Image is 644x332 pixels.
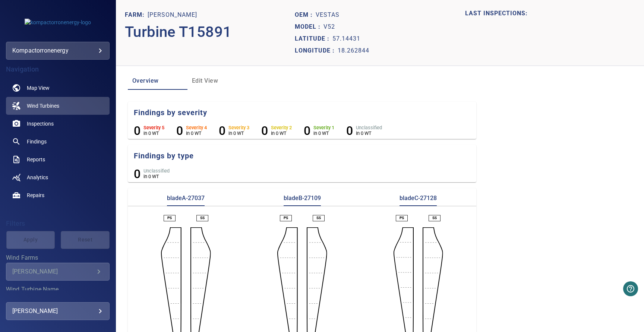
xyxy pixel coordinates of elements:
[27,192,44,199] span: Repairs
[338,46,369,55] p: 18.262844
[134,151,476,161] h5: Findings by type
[6,115,110,133] a: inspections noActive
[465,9,635,18] p: LAST INSPECTIONS:
[295,46,338,55] p: Longitude :
[25,19,91,26] img: kompactorronenergy-logo
[6,220,110,227] h4: Filters
[6,186,110,204] a: repairs noActive
[6,151,110,168] a: reports noActive
[271,130,292,136] p: in 0 WT
[27,84,50,92] span: Map View
[400,194,437,206] p: bladeC-27128
[132,76,183,86] span: Overview
[186,125,207,130] h6: Severity 4
[143,125,164,130] h6: Severity 5
[332,34,360,43] p: 57.14431
[27,102,59,110] span: Wind Turbines
[346,124,353,138] h6: 0
[432,215,437,221] p: SS
[313,130,334,136] p: in 0 WT
[271,125,292,130] h6: Severity 2
[125,10,148,19] p: Farm:
[134,108,476,118] h5: Findings by severity
[346,124,382,138] li: Severity Unclassified
[6,263,110,281] div: Wind Farms
[295,34,332,43] p: Latitude :
[304,124,310,138] h6: 0
[323,22,335,31] p: V52
[295,10,316,19] p: Oem :
[192,76,243,86] span: Edit View
[186,130,207,136] p: in 0 WT
[143,174,170,179] p: in 0 WT
[6,287,110,293] label: Wind Turbine Name
[6,133,110,151] a: findings noActive
[6,255,110,261] label: Wind Farms
[125,21,295,43] p: Turbine T15891
[284,194,321,206] p: bladeB-27109
[167,215,172,221] p: PS
[27,138,47,145] span: Findings
[143,130,164,136] p: in 0 WT
[228,130,249,136] p: in 0 WT
[261,124,292,138] li: Severity 2
[134,124,141,138] h6: 0
[12,305,103,317] div: [PERSON_NAME]
[6,97,110,115] a: windturbines active
[148,10,197,19] p: [PERSON_NAME]
[12,268,94,275] div: [PERSON_NAME]
[316,215,321,221] p: SS
[134,167,170,181] li: Unclassified
[6,168,110,186] a: analytics noActive
[295,22,323,31] p: Model :
[12,45,103,57] div: kompactorronenergy
[284,215,288,221] p: PS
[219,124,249,138] li: Severity 3
[134,167,141,181] h6: 0
[228,125,249,130] h6: Severity 3
[6,66,110,73] h4: Navigation
[27,174,48,181] span: Analytics
[219,124,225,138] h6: 0
[313,125,334,130] h6: Severity 1
[261,124,268,138] h6: 0
[200,215,205,221] p: SS
[167,194,205,206] p: bladeA-27037
[356,130,382,136] p: in 0 WT
[6,79,110,97] a: map noActive
[6,42,110,60] div: kompactorronenergy
[27,156,45,163] span: Reports
[316,10,340,19] p: Vestas
[356,125,382,130] h6: Unclassified
[27,120,54,127] span: Inspections
[176,124,183,138] h6: 0
[143,168,170,174] h6: Unclassified
[304,124,334,138] li: Severity 1
[400,215,404,221] p: PS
